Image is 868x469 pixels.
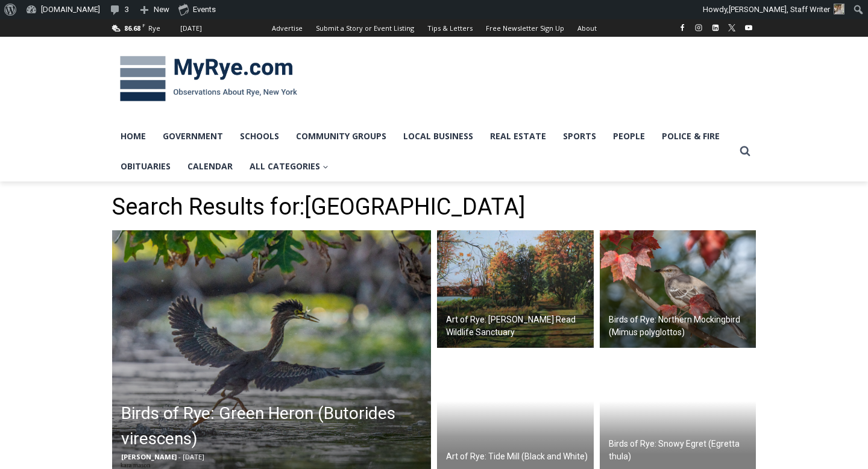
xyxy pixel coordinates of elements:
nav: Primary Navigation [112,121,734,182]
img: (PHOTO: Edith G. Read Wildlife Sanctuary (Acrylic 12x24). Trail along Playland Lake. By Elizabeth... [437,230,594,348]
img: (PHOTO: MyRye.com Summer 2023 intern Beatrice Larzul.) [834,4,844,14]
h1: Search Results for: [112,194,756,221]
a: Local Business [395,121,482,151]
img: MyRye.com [112,48,305,110]
h2: Birds of Rye: Snowy Egret (Egretta thula) [609,438,753,463]
span: 86.68 [124,24,140,33]
a: Linkedin [708,20,723,35]
a: Calendar [179,151,241,181]
span: F [142,22,145,28]
span: [DATE] [183,452,204,461]
a: Obituaries [112,151,179,181]
div: [DATE] [180,23,202,34]
button: View Search Form [734,140,756,162]
nav: Secondary Navigation [265,19,603,37]
img: (PHOTO: Northern Mockingbird (Mimus polyglottos) at the Marshlands Conservancy in Rye, New York. ... [600,230,756,348]
a: Instagram [691,20,706,35]
a: X [725,20,739,35]
span: [PERSON_NAME] [121,452,177,461]
a: Tips & Letters [421,19,479,37]
a: YouTube [741,20,756,35]
a: Facebook [675,20,690,35]
span: [GEOGRAPHIC_DATA] [304,194,525,220]
a: People [605,121,653,151]
a: All Categories [241,151,337,181]
h2: Birds of Rye: Northern Mockingbird (Mimus polyglottos) [609,313,753,339]
a: About [571,19,603,37]
span: [PERSON_NAME], Staff Writer [729,5,830,14]
a: Government [154,121,231,151]
a: Real Estate [482,121,555,151]
a: Birds of Rye: Northern Mockingbird (Mimus polyglottos) [600,230,756,348]
h2: Birds of Rye: Green Heron (Butorides virescens) [121,401,428,452]
a: Police & Fire [653,121,728,151]
a: Sports [555,121,605,151]
a: Home [112,121,154,151]
a: Art of Rye: [PERSON_NAME] Read Wildlife Sanctuary [437,230,594,348]
a: Free Newsletter Sign Up [479,19,571,37]
span: All Categories [250,160,329,173]
h2: Art of Rye: Tide Mill (Black and White) [446,450,588,463]
h2: Art of Rye: [PERSON_NAME] Read Wildlife Sanctuary [446,313,591,339]
span: - [178,452,181,461]
a: Schools [231,121,288,151]
a: Community Groups [288,121,395,151]
div: Rye [148,23,160,34]
a: Submit a Story or Event Listing [309,19,421,37]
a: Advertise [265,19,309,37]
